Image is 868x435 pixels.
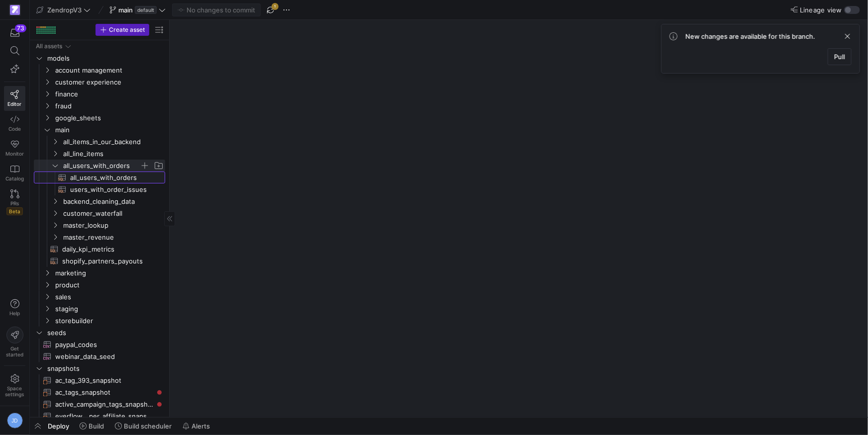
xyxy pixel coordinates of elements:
[55,351,154,362] span: webinar_data_seed​​​​​​
[34,183,165,195] a: users_with_order_issues​​​​​​​​​​
[63,136,164,148] span: all_items_in_our_backend
[34,124,165,136] div: Press SPACE to select this row.
[4,136,25,161] a: Monitor
[118,6,133,14] span: main
[63,232,164,243] span: master_revenue
[15,24,26,32] div: 73
[34,255,165,267] div: Press SPACE to select this row.
[34,195,165,207] div: Press SPACE to select this row.
[192,422,210,430] span: Alerts
[63,160,140,172] span: all_users_with_orders
[55,267,164,279] span: marketing
[34,410,165,422] a: everflow__per_affiliate_snapshot​​​​​​​
[8,310,21,316] span: Help
[34,350,165,362] a: webinar_data_seed​​​​​​
[63,220,164,231] span: master_lookup
[4,370,25,402] a: Spacesettings
[10,200,19,206] span: PRs
[55,315,164,327] span: storebuilder
[4,86,25,111] a: Editor
[34,88,165,100] div: Press SPACE to select this row.
[6,346,23,357] span: Get started
[34,410,165,422] div: Press SPACE to select this row.
[34,243,165,255] div: Press SPACE to select this row.
[685,32,815,40] span: New changes are available for this branch.
[34,339,165,350] div: Press SPACE to select this row.
[47,6,82,14] span: ZendropV3
[10,5,20,15] img: https://storage.googleapis.com/y42-prod-data-exchange/images/qZXOSqkTtPuVcXVzF40oUlM07HVTwZXfPK0U...
[8,126,21,132] span: Code
[178,418,214,435] button: Alerts
[7,413,23,429] div: JD
[36,43,62,50] div: All assets
[110,418,176,435] button: Build scheduler
[55,291,164,303] span: sales
[8,101,22,107] span: Editor
[34,172,165,183] div: Press SPACE to select this row.
[70,184,154,195] span: users_with_order_issues​​​​​​​​​​
[55,375,154,386] span: ac_tag_393_snapshot​​​​​​​
[55,65,164,76] span: account management
[5,175,24,181] span: Catalog
[55,303,164,315] span: staging
[47,53,164,64] span: models
[55,411,154,422] span: everflow__per_affiliate_snapshot​​​​​​​
[4,295,25,321] button: Help
[34,76,165,88] div: Press SPACE to select this row.
[34,398,165,410] a: active_campaign_tags_snapshot​​​​​​​
[4,111,25,136] a: Code
[34,386,165,398] div: Press SPACE to select this row.
[34,374,165,386] div: Press SPACE to select this row.
[4,323,25,361] button: Getstarted
[48,422,69,430] span: Deploy
[34,64,165,76] div: Press SPACE to select this row.
[55,387,154,398] span: ac_tags_snapshot​​​​​​​
[55,77,164,88] span: customer experience
[47,327,164,339] span: seeds
[109,26,145,33] span: Create asset
[5,385,24,397] span: Space settings
[4,24,25,42] button: 73
[55,339,154,350] span: paypal_codes​​​​​​
[89,422,104,430] span: Build
[63,148,164,160] span: all_line_items
[63,196,164,207] span: backend_cleaning_data
[34,183,165,195] div: Press SPACE to select this row.
[124,422,172,430] span: Build scheduler
[70,172,154,183] span: all_users_with_orders​​​​​​​​​​
[75,418,108,435] button: Build
[4,161,25,185] a: Catalog
[63,208,164,219] span: customer_waterfall
[828,48,852,65] button: Pull
[4,185,25,219] a: PRsBeta
[34,172,165,183] a: all_users_with_orders​​​​​​​​​​
[55,124,164,136] span: main
[34,219,165,231] div: Press SPACE to select this row.
[34,231,165,243] div: Press SPACE to select this row.
[55,100,164,112] span: fraud
[34,3,93,16] button: ZendropV3
[55,88,164,100] span: finance
[34,327,165,339] div: Press SPACE to select this row.
[800,6,842,14] span: Lineage view
[34,136,165,148] div: Press SPACE to select this row.
[34,315,165,327] div: Press SPACE to select this row.
[34,40,165,52] div: Press SPACE to select this row.
[34,350,165,362] div: Press SPACE to select this row.
[5,151,24,157] span: Monitor
[34,267,165,279] div: Press SPACE to select this row.
[34,279,165,291] div: Press SPACE to select this row.
[34,303,165,315] div: Press SPACE to select this row.
[34,255,165,267] a: shopify_partners_payouts​​​​​​​​​​
[834,53,845,61] span: Pull
[62,256,154,267] span: shopify_partners_payouts​​​​​​​​​​
[96,24,149,36] button: Create asset
[47,363,164,374] span: snapshots
[34,386,165,398] a: ac_tags_snapshot​​​​​​​
[34,243,165,255] a: daily_kpi_metrics​​​​​​​​​​
[34,374,165,386] a: ac_tag_393_snapshot​​​​​​​
[34,339,165,350] a: paypal_codes​​​​​​
[6,207,23,215] span: Beta
[34,291,165,303] div: Press SPACE to select this row.
[135,6,157,14] span: default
